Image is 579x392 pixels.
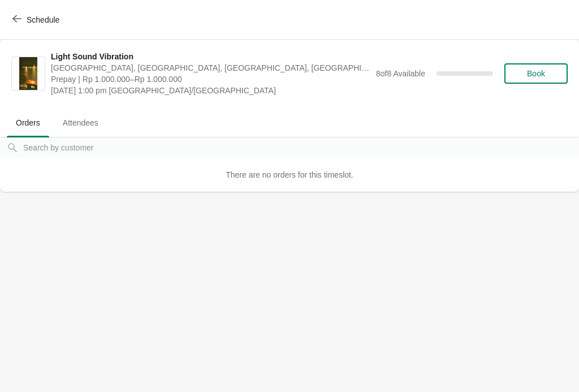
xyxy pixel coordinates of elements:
span: Attendees [54,113,107,133]
span: There are no orders for this timeslot. [226,170,353,179]
span: [GEOGRAPHIC_DATA], [GEOGRAPHIC_DATA], [GEOGRAPHIC_DATA], [GEOGRAPHIC_DATA], [GEOGRAPHIC_DATA] [51,62,370,74]
span: Book [527,69,545,78]
span: Schedule [27,15,59,24]
span: Prepay | Rp 1.000.000–Rp 1.000.000 [51,74,370,85]
button: Book [504,63,568,84]
span: Orders [7,113,49,133]
span: 8 of 8 Available [376,69,425,78]
button: Schedule [6,10,68,30]
input: Search by customer [23,137,579,158]
img: Light Sound Vibration [19,57,38,90]
span: [DATE] 1:00 pm [GEOGRAPHIC_DATA]/[GEOGRAPHIC_DATA] [51,85,370,96]
span: Light Sound Vibration [51,51,370,62]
